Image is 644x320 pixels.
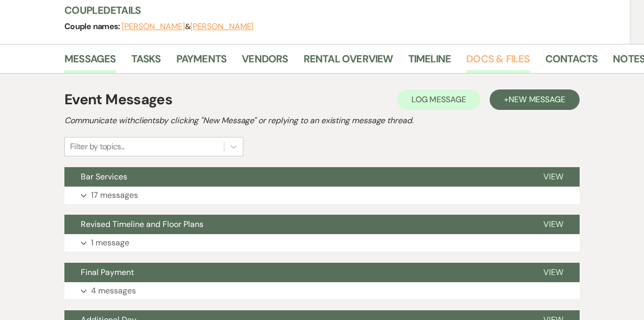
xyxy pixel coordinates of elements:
[81,171,127,182] span: Bar Services
[490,89,580,110] button: +New Message
[64,3,621,17] h3: Couple Details
[91,189,138,202] p: 17 messages
[122,22,185,31] button: [PERSON_NAME]
[70,141,125,153] div: Filter by topics...
[64,89,172,110] h1: Event Messages
[64,115,580,127] h2: Communicate with clients by clicking "New Message" or replying to an existing message thread.
[397,89,480,110] button: Log Message
[543,267,563,278] span: View
[466,51,530,73] a: Docs & Files
[408,51,451,73] a: Timeline
[543,219,563,230] span: View
[64,263,527,282] button: Final Payment
[527,263,580,282] button: View
[131,51,161,73] a: Tasks
[64,21,122,32] span: Couple names:
[545,51,598,73] a: Contacts
[81,267,134,278] span: Final Payment
[242,51,288,73] a: Vendors
[304,51,393,73] a: Rental Overview
[64,234,580,252] button: 1 message
[509,94,565,105] span: New Message
[81,219,203,230] span: Revised Timeline and Floor Plans
[91,284,136,298] p: 4 messages
[64,187,580,204] button: 17 messages
[543,171,563,182] span: View
[176,51,227,73] a: Payments
[64,167,527,187] button: Bar Services
[91,236,129,249] p: 1 message
[64,51,116,73] a: Messages
[64,215,527,234] button: Revised Timeline and Floor Plans
[190,22,254,31] button: [PERSON_NAME]
[411,94,466,105] span: Log Message
[527,167,580,187] button: View
[64,282,580,300] button: 4 messages
[527,215,580,234] button: View
[122,21,254,32] span: &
